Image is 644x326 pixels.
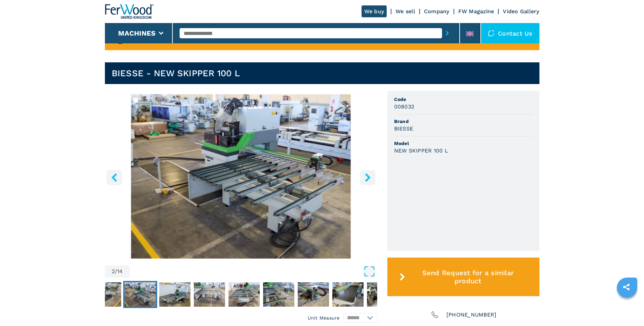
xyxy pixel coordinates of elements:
[394,96,533,103] span: Code
[117,269,123,274] span: 14
[194,282,225,307] img: 58e21f75a748630cbe07b81be1524696
[308,314,340,321] em: Unit Measure
[458,8,494,15] a: FW Magazine
[263,282,294,307] img: 653b0d119370006fa9bacb1bb5a2f665
[332,282,364,307] img: 6c724201e6385693808b8f21101bb969
[394,147,448,155] h3: NEW SKIPPER 100 L
[262,281,296,308] button: Go to Slide 6
[123,281,157,308] button: Go to Slide 2
[105,4,154,19] img: Ferwood
[115,269,117,274] span: /
[446,310,497,320] span: [PHONE_NUMBER]
[394,125,413,133] h3: BIESSE
[158,281,192,308] button: Go to Slide 3
[442,25,453,41] button: submit-button
[395,8,415,15] a: We sell
[296,281,330,308] button: Go to Slide 7
[105,94,377,259] div: Go to Slide 2
[105,94,377,259] img: CNC for Flexible Drilling BIESSE NEW SKIPPER 100 L
[360,170,375,185] button: right-button
[90,282,121,307] img: 4278fc69d30e53158aad8c79cc0916a2
[394,140,533,147] span: Model
[430,310,440,320] img: Phone
[227,281,261,308] button: Go to Slide 5
[118,29,155,37] button: Machines
[125,282,156,307] img: 72340e752144b90ecffeb2edfa0cd164
[192,281,226,308] button: Go to Slide 4
[618,279,635,296] a: sharethis
[408,269,528,285] span: Send Request for a similar product
[615,296,639,321] iframe: Chat
[394,103,415,110] h3: 008032
[366,281,400,308] button: Go to Slide 9
[503,8,539,15] a: Video Gallery
[228,282,260,307] img: 3166e3627e0ccca3f1f33b9fe76054e0
[362,5,387,17] a: We buy
[107,170,122,185] button: left-button
[112,68,240,79] h1: BIESSE - NEW SKIPPER 100 L
[89,281,123,308] button: Go to Slide 1
[331,281,365,308] button: Go to Slide 8
[131,265,375,278] button: Open Fullscreen
[481,23,539,43] div: Contact us
[488,30,495,37] img: Contact us
[89,281,361,308] nav: Thumbnail Navigation
[298,282,329,307] img: de1903a0f0a93ea8d0731ce1eedd5437
[394,118,533,125] span: Brand
[424,8,449,15] a: Company
[367,282,398,307] img: 7b2edb64fadf020854f2248e45becb6a
[159,282,190,307] img: 2af7102106067a8d0ffb9801fc3c7db1
[112,269,115,274] span: 2
[387,258,539,296] button: Send Request for a similar product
